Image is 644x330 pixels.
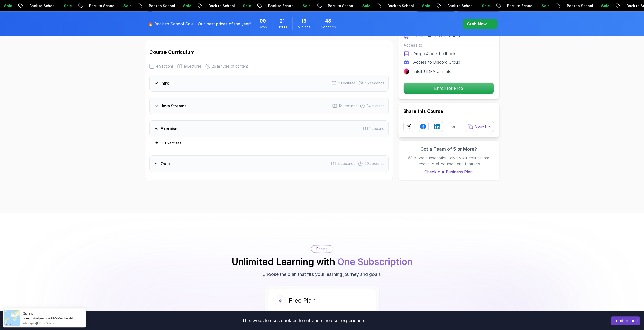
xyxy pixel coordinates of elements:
[418,3,434,8] p: Sale
[364,161,384,166] span: 49 seconds
[443,3,477,8] p: Back to School
[298,3,314,8] p: Sale
[179,3,195,8] p: Sale
[403,108,494,115] h2: Share this Course
[537,3,553,8] p: Sale
[39,321,55,325] a: ProveSource
[403,155,494,167] p: With one subscription, give your entire team access to all courses and features.
[212,64,248,69] span: 26 minutes of content
[161,80,169,86] h3: Intro
[339,103,357,108] span: 12 Lectures
[156,64,174,69] span: 4 Sections
[149,120,389,137] button: Exercises1 Lecture
[144,3,179,8] p: Back to School
[149,98,389,114] button: Java Streams12 Lectures 24 minutes
[238,3,255,8] p: Sale
[262,271,382,278] p: Choose the plan that fits your learning journey and goals.
[562,3,597,8] p: Back to School
[204,3,238,8] p: Back to School
[259,25,267,30] span: Days
[403,82,494,94] button: Enroll for Free
[403,169,494,175] a: Check our Business Plan
[465,121,494,132] button: Copy link
[597,3,613,8] p: Sale
[365,81,384,86] span: 45 seconds
[323,3,358,8] p: Back to School
[503,3,537,8] p: Back to School
[85,3,119,8] p: Back to School
[298,25,310,30] span: Minutes
[451,123,456,129] p: or
[119,3,135,8] p: Sale
[277,25,287,30] span: Hours
[22,316,33,320] span: Bought
[403,42,494,48] p: Access to:
[149,49,389,56] h2: Course Curriculum
[337,256,412,267] span: One Subscription
[280,17,285,25] span: 21 Hours
[358,3,374,8] p: Sale
[264,3,298,8] p: Back to School
[325,17,331,25] span: 48 Seconds
[22,311,33,316] span: Dorris
[149,75,389,92] button: Intro2 Lectures 45 seconds
[161,141,181,146] h3: 1 - Exercises
[25,3,59,8] p: Back to School
[161,161,172,167] h3: Outro
[301,17,306,25] span: 13 Minutes
[383,3,418,8] p: Back to School
[161,126,179,132] h3: Exercises
[161,103,186,109] h3: Java Streams
[260,17,266,25] span: 9 Days
[4,310,20,326] img: provesource social proof notification image
[59,3,75,8] p: Sale
[366,103,384,108] span: 24 minutes
[275,310,370,320] p: Ideal for beginners exploring coding and learning the basics for free.
[611,316,640,325] button: Accept cookies
[232,257,412,267] h2: Unlimited Learning with
[369,126,384,131] span: 1 Lecture
[148,21,251,27] p: 🔥 Back to School Sale - Our best prices of the year!
[413,51,455,57] p: AmigosCode Textbook
[289,297,316,305] h2: Free Plan
[467,21,487,27] p: Grab Now
[413,59,460,65] p: Access to Discord Group
[22,321,34,325] span: a day ago
[4,315,603,326] div: This website uses cookies to enhance the user experience.
[184,64,202,69] span: 19 Lectures
[413,68,451,74] p: IntelliJ IDEA Ultimate
[403,68,409,74] img: jetbrains logo
[338,161,355,166] span: 4 Lectures
[33,316,74,320] a: Amigoscode PRO Membership
[475,124,491,129] p: Copy link
[149,155,389,172] button: Outro4 Lectures 49 seconds
[321,25,336,30] span: Seconds
[403,146,494,153] h3: Got a Team of 5 or More?
[477,3,493,8] p: Sale
[316,246,328,251] p: Pricing
[338,81,356,86] span: 2 Lectures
